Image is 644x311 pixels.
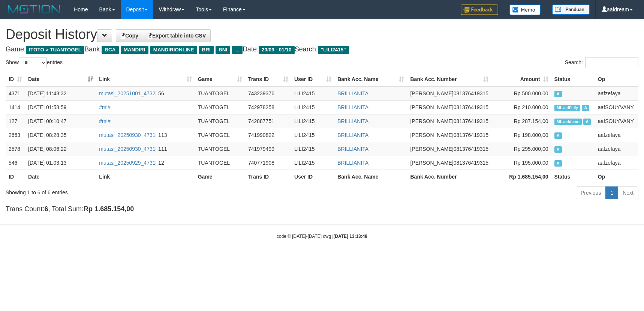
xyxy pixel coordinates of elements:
[407,170,491,183] th: Bank Acc. Number
[334,170,407,183] th: Bank Acc. Name
[410,132,453,138] span: [PERSON_NAME]
[334,234,367,239] strong: [DATE] 13:13:48
[509,5,541,15] img: Button%20Memo.svg
[337,132,368,138] a: BRILLIANITA
[6,27,638,42] h1: Deposit History
[337,146,368,152] a: BRILLIANITA
[99,118,110,124] a: #ml#
[407,114,491,128] td: 081376419315
[6,186,263,196] div: Showing 1 to 6 of 6 entries
[514,146,548,152] span: Rp 295.000,00
[6,114,25,128] td: 127
[121,46,148,54] span: MANDIRI
[291,114,334,128] td: LILI2415
[6,206,638,213] h4: Trans Count: , Total Sum:
[595,142,638,156] td: aafzefaya
[410,160,453,166] span: [PERSON_NAME]
[583,119,591,125] span: Approved
[96,156,195,170] td: | 12
[25,114,96,128] td: [DATE] 00:10:47
[195,170,245,183] th: Game
[6,142,25,156] td: 2578
[6,100,25,114] td: 1414
[552,5,590,15] img: panduan.png
[291,156,334,170] td: LILI2415
[25,142,96,156] td: [DATE] 08:06:22
[25,156,96,170] td: [DATE] 01:03:13
[595,128,638,142] td: aafzefaya
[216,46,230,54] span: BNI
[195,156,245,170] td: TUANTOGEL
[554,132,562,139] span: Approved
[291,86,334,101] td: LILI2415
[245,156,291,170] td: 740771908
[6,4,63,15] img: MOTION_logo.png
[25,86,96,101] td: [DATE] 11:43:32
[99,160,155,166] a: mutasi_20250929_4731
[25,100,96,114] td: [DATE] 01:58:59
[410,118,453,124] span: [PERSON_NAME]
[96,142,195,156] td: | 111
[461,5,498,15] img: Feedback.jpg
[337,104,368,110] a: BRILLIANITA
[99,90,155,96] a: mutasi_20251001_4732
[96,72,195,86] th: Link: activate to sort column ascending
[407,72,491,86] th: Bank Acc. Number: activate to sort column ascending
[491,72,551,86] th: Amount: activate to sort column ascending
[565,57,638,68] label: Search:
[99,104,110,110] a: #ml#
[514,160,548,166] span: Rp 195.000,00
[582,105,589,111] span: Approved
[554,105,581,111] span: Manually Linked by aafFelly
[554,119,582,125] span: Manually Linked by aafdiann
[6,170,25,183] th: ID
[595,170,638,183] th: Op
[291,142,334,156] td: LILI2415
[6,156,25,170] td: 546
[6,57,63,68] label: Show entries
[148,33,206,39] span: Export table into CSV
[291,72,334,86] th: User ID: activate to sort column ascending
[407,100,491,114] td: 081376419315
[199,46,214,54] span: BRI
[96,128,195,142] td: | 113
[334,72,407,86] th: Bank Acc. Name: activate to sort column ascending
[195,100,245,114] td: TUANTOGEL
[121,33,138,39] span: Copy
[99,146,155,152] a: mutasi_20250930_4731
[554,91,562,97] span: Approved
[84,205,134,213] strong: Rp 1.685.154,00
[116,29,143,42] a: Copy
[595,114,638,128] td: aafSOUYVANY
[44,205,48,213] strong: 6
[6,46,638,53] h4: Game: Bank: Date: Search:
[605,186,618,199] a: 1
[585,57,638,68] input: Search:
[245,170,291,183] th: Trans ID
[337,160,368,166] a: BRILLIANITA
[25,128,96,142] td: [DATE] 08:28:35
[245,100,291,114] td: 742978258
[407,156,491,170] td: 081376419315
[26,46,84,54] span: ITOTO > TUANTOGEL
[514,118,548,124] span: Rp 287.154,00
[554,160,562,167] span: Approved
[337,90,368,96] a: BRILLIANITA
[25,72,96,86] th: Date: activate to sort column ascending
[407,142,491,156] td: 081376419315
[195,128,245,142] td: TUANTOGEL
[195,142,245,156] td: TUANTOGEL
[150,46,197,54] span: MANDIRIONLINE
[6,72,25,86] th: ID: activate to sort column ascending
[259,46,295,54] span: 29/09 - 01/10
[6,86,25,101] td: 4371
[195,86,245,101] td: TUANTOGEL
[291,170,334,183] th: User ID
[337,118,368,124] a: BRILLIANITA
[195,72,245,86] th: Game: activate to sort column ascending
[509,174,548,180] strong: Rp 1.685.154,00
[96,170,195,183] th: Link
[25,170,96,183] th: Date
[19,57,47,68] select: Showentries
[318,46,349,54] span: "LILI2415"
